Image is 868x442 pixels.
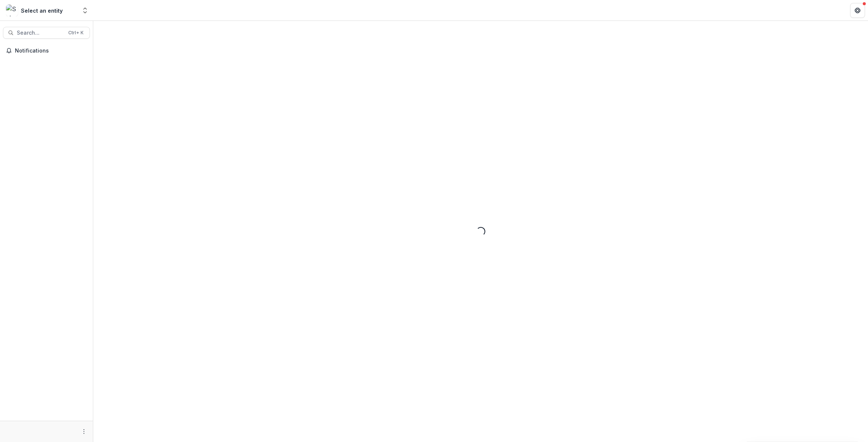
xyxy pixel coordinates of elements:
[79,427,88,436] button: More
[3,45,90,57] button: Notifications
[850,3,865,18] button: Get Help
[67,29,85,37] div: Ctrl + K
[6,4,18,16] img: Select an entity
[80,3,90,18] button: Open entity switcher
[3,27,90,39] button: Search...
[17,30,64,36] span: Search...
[21,7,63,15] div: Select an entity
[15,48,87,54] span: Notifications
